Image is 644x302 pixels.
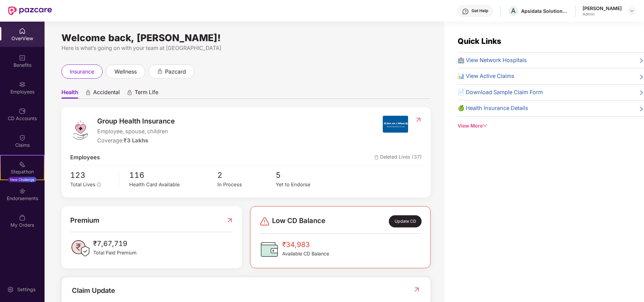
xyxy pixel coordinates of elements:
[458,72,514,81] span: 📊 View Active Claims
[217,169,276,181] span: 2
[639,57,644,65] span: right
[629,8,635,13] img: svg+xml;base64,PHN2ZyBpZD0iRHJvcGRvd24tMzJ4MzIiIHhtbG5zPSJodHRwOi8vd3d3LnczLm9yZy8yMDAwL3N2ZyIgd2...
[127,89,133,95] div: animation
[165,67,186,76] span: pazcard
[70,169,114,181] span: 123
[583,11,622,17] div: Admin
[93,249,137,256] span: Total Paid Premium
[19,108,26,114] img: svg+xml;base64,PHN2ZyBpZD0iQ0RfQWNjb3VudHMiIGRhdGEtbmFtZT0iQ0QgQWNjb3VudHMiIHhtbG5zPSJodHRwOi8vd3...
[124,137,148,144] span: ₹3 Lakhs
[415,116,422,123] img: RedirectIcon
[19,161,26,168] img: svg+xml;base64,PHN2ZyB4bWxucz0iaHR0cDovL3d3dy53My5vcmcvMjAwMC9zdmciIHdpZHRoPSIyMSIgaGVpZ2h0PSIyMC...
[70,67,94,76] span: insurance
[129,169,217,181] span: 116
[19,54,26,61] img: svg+xml;base64,PHN2ZyBpZD0iQmVuZWZpdHMiIHhtbG5zPSJodHRwOi8vd3d3LnczLm9yZy8yMDAwL3N2ZyIgd2lkdGg9Ij...
[472,8,488,13] div: Get Help
[511,7,516,15] span: A
[639,73,644,81] span: right
[72,285,115,296] div: Claim Update
[483,123,487,128] span: down
[93,238,137,249] span: ₹7,67,719
[61,35,431,40] div: Welcome back, [PERSON_NAME]!
[70,120,90,140] img: logo
[114,67,137,76] span: wellness
[19,134,26,141] img: svg+xml;base64,PHN2ZyBpZD0iQ2xhaW0iIHhtbG5zPSJodHRwOi8vd3d3LnczLm9yZy8yMDAwL3N2ZyIgd2lkdGg9IjIwIi...
[272,215,325,227] span: Low CD Balance
[61,89,78,99] span: Health
[70,153,100,162] span: Employees
[97,116,175,127] span: Group Health Insurance
[276,181,334,189] div: Yet to Endorse
[85,89,91,95] div: animation
[282,250,329,257] span: Available CD Balance
[129,181,217,189] div: Health Card Available
[157,68,163,74] div: animation
[276,169,334,181] span: 5
[70,182,96,188] span: Total Lives
[282,239,329,250] span: ₹34,983
[8,6,52,15] img: New Pazcare Logo
[61,44,431,52] div: Here is what’s going on with your team at [GEOGRAPHIC_DATA]
[19,214,26,221] img: svg+xml;base64,PHN2ZyBpZD0iTXlfT3JkZXJzIiBkYXRhLW5hbWU9Ik15IE9yZGVycyIgeG1sbnM9Imh0dHA6Ly93d3cudz...
[70,238,90,258] img: PaidPremiumIcon
[639,105,644,113] span: right
[458,122,644,130] div: View More
[135,89,158,99] span: Term Life
[521,8,568,14] div: Apsidata Solutions Private Limited
[374,153,422,162] span: Deleted Lives (37)
[458,56,527,65] span: 🏥 View Network Hospitals
[374,155,379,160] img: deleteIcon
[93,89,120,99] span: Accidental
[259,216,270,227] img: svg+xml;base64,PHN2ZyBpZD0iRGFuZ2VyLTMyeDMyIiB4bWxucz0iaHR0cDovL3d3dy53My5vcmcvMjAwMC9zdmciIHdpZH...
[97,127,175,136] span: Employee, spouse, children
[19,28,26,34] img: svg+xml;base64,PHN2ZyBpZD0iSG9tZSIgeG1sbnM9Imh0dHA6Ly93d3cudzMub3JnLzIwMDAvc3ZnIiB3aWR0aD0iMjAiIG...
[8,177,36,182] div: New Challenge
[462,8,469,15] img: svg+xml;base64,PHN2ZyBpZD0iSGVscC0zMngzMiIgeG1sbnM9Imh0dHA6Ly93d3cudzMub3JnLzIwMDAvc3ZnIiB3aWR0aD...
[7,286,14,293] img: svg+xml;base64,PHN2ZyBpZD0iU2V0dGluZy0yMHgyMCIgeG1sbnM9Imh0dHA6Ly93d3cudzMub3JnLzIwMDAvc3ZnIiB3aW...
[97,183,101,187] span: info-circle
[413,286,420,293] img: RedirectIcon
[70,215,99,226] span: Premium
[97,136,175,145] div: Coverage:
[639,89,644,97] span: right
[1,168,44,175] div: Stepathon
[259,239,279,259] img: CDBalanceIcon
[19,188,26,194] img: svg+xml;base64,PHN2ZyBpZD0iRW5kb3JzZW1lbnRzIiB4bWxucz0iaHR0cDovL3d3dy53My5vcmcvMjAwMC9zdmciIHdpZH...
[383,116,408,133] img: insurerIcon
[583,5,622,11] div: [PERSON_NAME]
[389,215,422,227] div: Update CD
[458,104,528,113] span: 🍏 Health Insurance Details
[19,81,26,88] img: svg+xml;base64,PHN2ZyBpZD0iRW1wbG95ZWVzIiB4bWxucz0iaHR0cDovL3d3dy53My5vcmcvMjAwMC9zdmciIHdpZHRoPS...
[458,88,543,97] span: 📄 Download Sample Claim Form
[217,181,276,189] div: In Process
[226,215,233,226] img: RedirectIcon
[458,36,501,46] span: Quick Links
[15,286,37,293] div: Settings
